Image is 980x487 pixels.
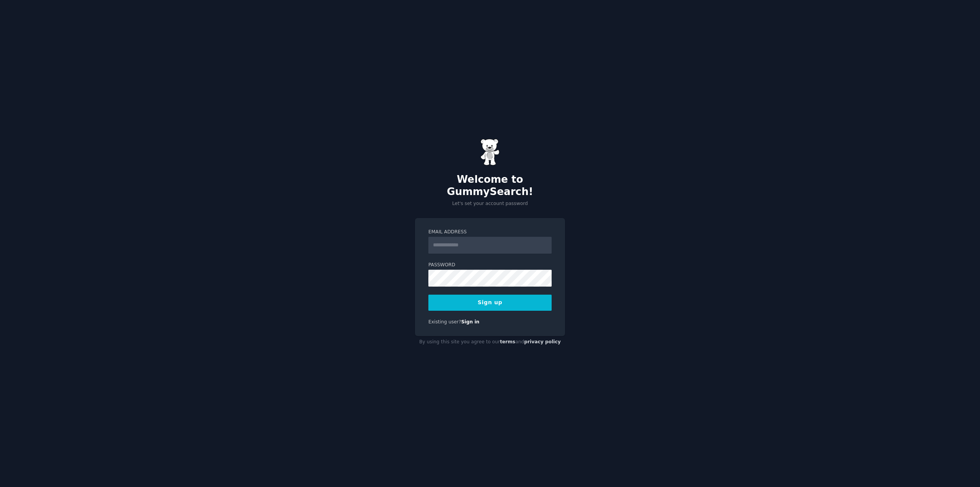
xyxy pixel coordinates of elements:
a: Sign in [461,319,480,325]
div: By using this site you agree to our and [415,336,565,348]
button: Sign up [428,295,552,311]
label: Email Address [428,229,552,236]
a: terms [500,339,515,344]
img: Gummy Bear [480,139,500,166]
span: Existing user? [428,319,461,325]
p: Let's set your account password [415,200,565,207]
label: Password [428,262,552,269]
a: privacy policy [524,339,561,344]
h2: Welcome to GummySearch! [415,174,565,198]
